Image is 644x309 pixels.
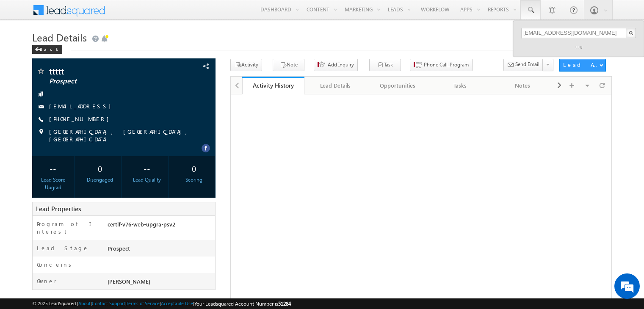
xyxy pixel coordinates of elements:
[175,176,213,184] div: Scoring
[424,61,469,69] span: Phone Call_Program
[314,59,358,71] button: Add Inquiry
[127,301,160,306] a: Terms of Service
[515,61,539,68] span: Send Email
[32,300,291,308] span: © 2025 LeadSquared | | | | |
[175,160,213,176] div: 0
[563,61,599,69] div: Lead Actions
[242,77,304,94] a: Activity History
[37,277,57,285] label: Owner
[49,102,115,110] a: [EMAIL_ADDRESS]
[32,45,62,54] div: Back
[108,278,150,285] span: [PERSON_NAME]
[249,81,298,89] div: Activity History
[374,80,422,91] div: Opportunities
[503,59,543,71] button: Send Email
[499,80,547,91] div: Notes
[273,59,304,71] button: Note
[36,204,81,213] span: Lead Properties
[559,59,606,72] button: Lead Actions
[311,80,359,91] div: Lead Details
[429,77,492,94] a: Tasks
[37,244,89,252] label: Lead Stage
[369,59,401,71] button: Task
[32,30,87,44] span: Lead Details
[78,301,91,306] a: About
[194,301,291,307] span: Your Leadsquared Account Number is
[230,59,262,71] button: Activity
[49,77,163,86] span: Prospect
[278,301,291,307] span: 51284
[37,220,99,235] label: Program of Interest
[410,59,473,71] button: Phone Call_Program
[367,77,429,94] a: Opportunities
[32,45,66,52] a: Back
[105,244,215,256] div: Prospect
[436,80,484,91] div: Tasks
[161,301,193,306] a: Acceptable Use
[492,77,554,94] a: Notes
[304,77,367,94] a: Lead Details
[37,261,75,268] label: Concerns
[328,61,354,69] span: Add Inquiry
[128,160,166,176] div: --
[34,160,72,176] div: --
[92,301,125,306] a: Contact Support
[105,220,215,232] div: certif-v76-web-upgra-psv2
[81,160,119,176] div: 0
[49,115,113,124] span: [PHONE_NUMBER]
[81,176,119,184] div: Disengaged
[34,176,72,191] div: Lead Score Upgrad
[49,128,198,143] span: [GEOGRAPHIC_DATA], [GEOGRAPHIC_DATA], [GEOGRAPHIC_DATA]
[49,67,163,75] span: ttttt
[128,176,166,184] div: Lead Quality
